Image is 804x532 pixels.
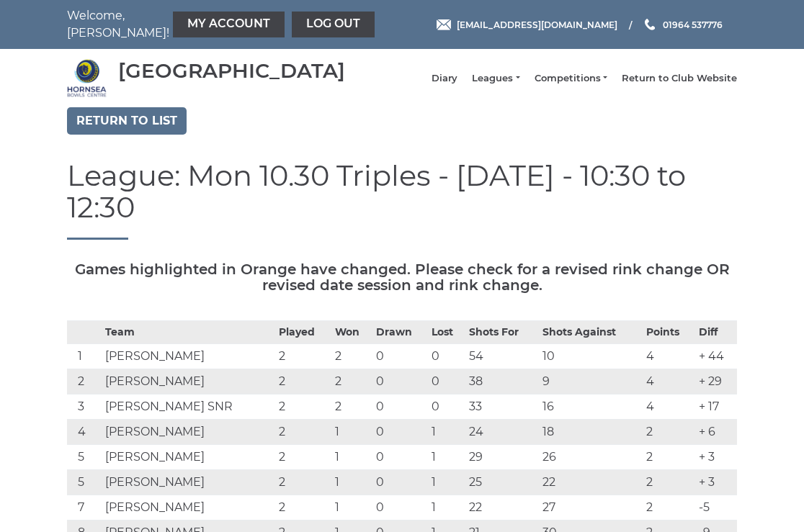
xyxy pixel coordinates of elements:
[539,420,643,445] td: 18
[457,19,617,30] span: [EMAIL_ADDRESS][DOMAIN_NAME]
[539,495,643,520] td: 27
[535,72,607,85] a: Competitions
[67,344,102,369] td: 1
[643,344,694,369] td: 4
[102,495,276,520] td: [PERSON_NAME]
[663,19,723,30] span: 01964 537776
[428,344,465,369] td: 0
[67,395,102,420] td: 3
[465,344,539,369] td: 54
[67,495,102,520] td: 7
[275,344,331,369] td: 2
[695,445,737,470] td: + 3
[275,495,331,520] td: 2
[695,495,737,520] td: -5
[67,58,107,98] img: Hornsea Bowls Centre
[643,420,694,445] td: 2
[643,495,694,520] td: 2
[428,445,465,470] td: 1
[695,420,737,445] td: + 6
[331,420,372,445] td: 1
[465,495,539,520] td: 22
[67,470,102,495] td: 5
[292,12,375,37] a: Log out
[695,344,737,369] td: + 44
[372,470,429,495] td: 0
[173,12,285,37] a: My Account
[622,72,737,85] a: Return to Club Website
[67,160,737,240] h1: League: Mon 10.30 Triples - [DATE] - 10:30 to 12:30
[102,470,276,495] td: [PERSON_NAME]
[372,369,429,395] td: 0
[102,395,276,420] td: [PERSON_NAME] SNR
[539,445,643,470] td: 26
[465,470,539,495] td: 25
[102,344,276,369] td: [PERSON_NAME]
[372,420,429,445] td: 0
[472,72,519,85] a: Leagues
[428,470,465,495] td: 1
[695,470,737,495] td: + 3
[428,321,465,344] th: Lost
[275,369,331,395] td: 2
[643,18,723,32] a: Phone us 01964 537776
[275,420,331,445] td: 2
[331,344,372,369] td: 2
[67,261,737,293] h5: Games highlighted in Orange have changed. Please check for a revised rink change OR revised date ...
[465,420,539,445] td: 24
[539,344,643,369] td: 10
[67,445,102,470] td: 5
[67,420,102,445] td: 4
[643,321,694,344] th: Points
[102,420,276,445] td: [PERSON_NAME]
[102,321,276,344] th: Team
[372,395,429,420] td: 0
[275,395,331,420] td: 2
[428,369,465,395] td: 0
[437,18,617,32] a: Email [EMAIL_ADDRESS][DOMAIN_NAME]
[695,395,737,420] td: + 17
[118,60,345,82] div: [GEOGRAPHIC_DATA]
[643,369,694,395] td: 4
[331,495,372,520] td: 1
[643,470,694,495] td: 2
[432,72,457,85] a: Diary
[372,344,429,369] td: 0
[428,395,465,420] td: 0
[695,321,737,344] th: Diff
[428,495,465,520] td: 1
[428,420,465,445] td: 1
[437,19,451,30] img: Email
[102,445,276,470] td: [PERSON_NAME]
[465,445,539,470] td: 29
[539,321,643,344] th: Shots Against
[67,369,102,395] td: 2
[275,321,331,344] th: Played
[331,470,372,495] td: 1
[695,369,737,395] td: + 29
[67,107,187,135] a: Return to list
[331,321,372,344] th: Won
[539,470,643,495] td: 22
[275,445,331,470] td: 2
[331,369,372,395] td: 2
[645,19,655,30] img: Phone us
[331,395,372,420] td: 2
[372,321,429,344] th: Drawn
[102,369,276,395] td: [PERSON_NAME]
[643,395,694,420] td: 4
[539,395,643,420] td: 16
[643,445,694,470] td: 2
[372,495,429,520] td: 0
[275,470,331,495] td: 2
[465,395,539,420] td: 33
[331,445,372,470] td: 1
[465,369,539,395] td: 38
[67,7,334,42] nav: Welcome, [PERSON_NAME]!
[372,445,429,470] td: 0
[539,369,643,395] td: 9
[465,321,539,344] th: Shots For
